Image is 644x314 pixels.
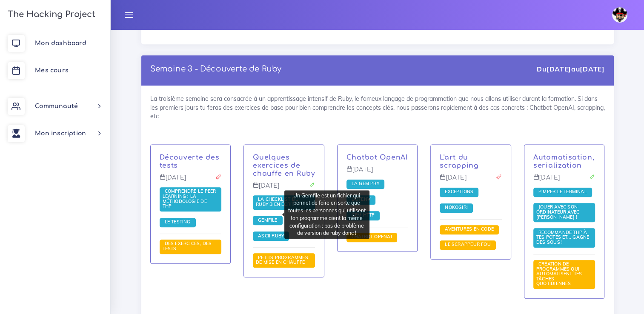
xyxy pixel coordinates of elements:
a: Quelques exercices de chauffe en Ruby [253,154,315,177]
span: Exceptions [443,188,475,194]
a: ASCII Ruby [256,233,286,239]
span: Pimper le terminal [536,188,589,194]
p: [DATE] [160,174,222,188]
a: Le scrappeur fou [443,242,492,248]
span: Gemfile [256,217,279,223]
span: Mon inscription [35,130,86,137]
a: Comprendre le peer learning : la méthodologie de THP [163,188,216,209]
span: Nokogiri [443,204,470,210]
p: [DATE] [253,182,315,196]
strong: [DATE] [547,65,571,73]
a: Gemfile [256,217,279,223]
span: Mes cours [35,67,69,74]
span: Jouer avec son ordinateur avec [PERSON_NAME] ! [536,204,579,220]
a: La checklist du Ruby bien écrit [256,197,299,208]
span: Mon dashboard [35,40,86,46]
a: Le testing [163,219,193,225]
a: Dotenv [349,197,372,203]
span: Des exercices, des tests [163,240,212,251]
img: avatar [612,7,627,23]
span: Création de programmes qui automatisent tes tâches quotidiennes [536,261,582,286]
a: Semaine 3 - Découverte de Ruby [150,65,282,73]
a: L'art du scrapping [440,154,478,169]
a: Création de programmes qui automatisent tes tâches quotidiennes [536,261,582,287]
div: Un Gemfile est un fichier qui permet de faire en sorte que toutes les personnes qui utilisent ton... [284,190,369,239]
a: Recommande THP à tes potes et... gagne des sous ! [536,230,589,245]
a: La gem PRY [349,181,381,187]
span: Chatbot OpenAI [349,234,394,240]
a: Chatbot OpenAI [346,154,408,161]
p: [DATE] [533,174,595,188]
a: Nokogiri [443,205,470,211]
span: Communauté [35,103,78,109]
a: Jouer avec son ordinateur avec [PERSON_NAME] ! [536,204,579,220]
a: Petits programmes de mise en chauffe [256,255,308,266]
a: Exceptions [443,189,475,195]
span: La gem PRY [349,180,381,186]
p: [DATE] [346,166,409,180]
a: Automatisation, serialization [533,154,595,169]
span: Comprendre le peer learning : la méthodologie de THP [163,188,216,209]
h3: The Hacking Project [5,10,95,19]
span: Aventures en code [443,226,496,232]
a: Des exercices, des tests [163,241,212,252]
a: Pimper le terminal [536,189,589,195]
p: [DATE] [440,174,502,188]
span: Dotenv [349,196,372,202]
span: Petits programmes de mise en chauffe [256,254,308,265]
a: Découverte des tests [160,154,220,169]
span: La checklist du Ruby bien écrit [256,196,299,207]
a: Chatbot OpenAI [349,234,394,240]
div: Du au [537,64,604,74]
a: Aventures en code [443,226,496,232]
span: Le scrappeur fou [443,241,492,247]
strong: [DATE] [580,65,604,73]
span: Le testing [163,219,193,225]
